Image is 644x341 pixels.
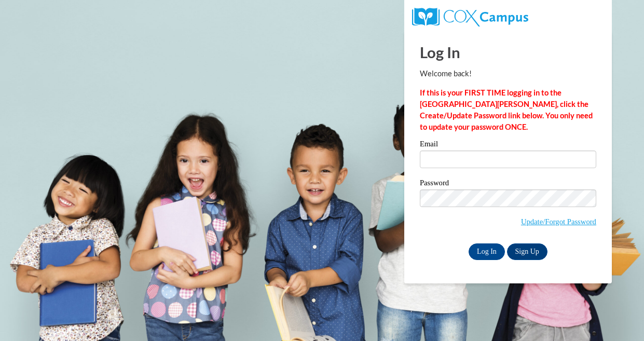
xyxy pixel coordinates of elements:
p: Welcome back! [420,68,596,79]
label: Email [420,140,596,151]
a: Sign Up [507,243,547,260]
img: COX Campus [412,8,528,26]
a: Update/Forgot Password [521,217,596,226]
label: Password [420,179,596,189]
h1: Log In [420,42,596,63]
input: Log In [469,243,505,260]
strong: If this is your FIRST TIME logging in to the [GEOGRAPHIC_DATA][PERSON_NAME], click the Create/Upd... [420,88,593,131]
